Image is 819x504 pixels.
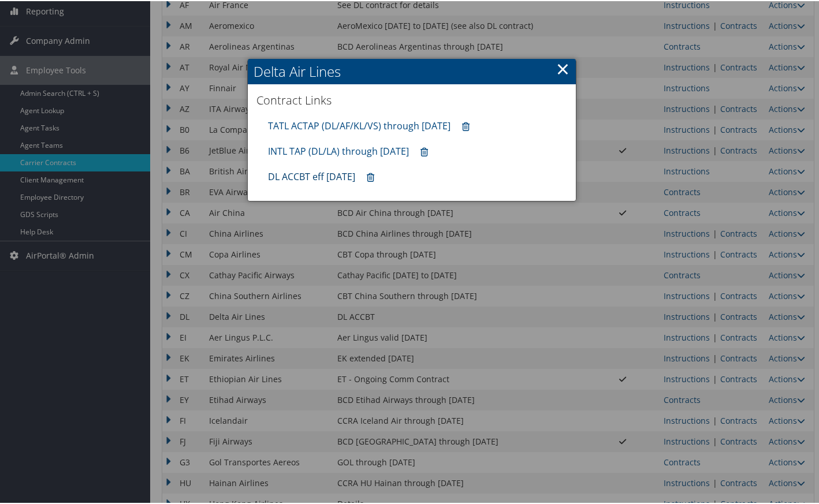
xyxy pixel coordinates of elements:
[268,169,355,182] a: DL ACCBT eff [DATE]
[556,56,569,79] a: ×
[248,58,576,83] h2: Delta Air Lines
[268,118,451,131] a: TATL ACTAP (DL/AF/KL/VS) through [DATE]
[256,91,567,107] h3: Contract Links
[456,115,475,136] a: Remove contract
[415,140,434,162] a: Remove contract
[268,144,409,156] a: INTL TAP (DL/LA) through [DATE]
[361,166,380,187] a: Remove contract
